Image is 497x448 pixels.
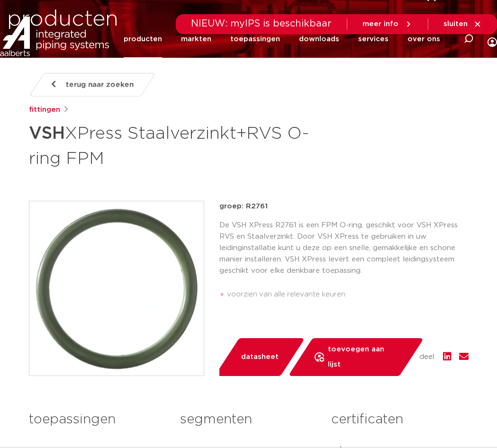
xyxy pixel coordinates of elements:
[219,220,469,277] p: De VSH XPress R2761 is een FPM O-ring, geschikt voor VSH XPress RVS en Staalverzinkt. Door VSH XP...
[29,201,204,376] img: Product Image for VSH XPress Staalverzinkt+RVS O-ring FPM
[180,410,317,429] h3: segmenten
[407,20,440,58] a: over ons
[327,342,397,372] span: toevoegen aan lijst
[219,201,469,212] p: groep: R2761
[331,410,468,429] h3: certificaten
[230,20,280,58] a: toepassingen
[299,20,339,58] a: downloads
[66,77,134,92] span: terug naar zoeken
[358,20,389,58] a: services
[362,20,413,28] a: meer info
[181,20,211,58] a: markten
[362,20,398,27] span: meer info
[29,125,65,142] strong: VSH
[443,20,482,28] a: sluiten
[28,73,155,97] a: terug naar zoeken
[419,351,435,363] span: deel:
[227,287,469,302] li: voorzien van alle relevante keuren
[124,20,440,58] nav: Menu
[29,410,166,429] h3: toepassingen
[29,104,60,116] a: fittingen
[215,338,305,376] a: datasheet
[191,19,332,28] span: NIEUW: myIPS is beschikbaar
[124,20,162,58] a: producten
[29,119,319,170] h1: XPress Staalverzinkt+RVS O-ring FPM
[488,17,497,61] div: my IPS
[443,20,468,27] span: sluiten
[241,349,279,365] span: datasheet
